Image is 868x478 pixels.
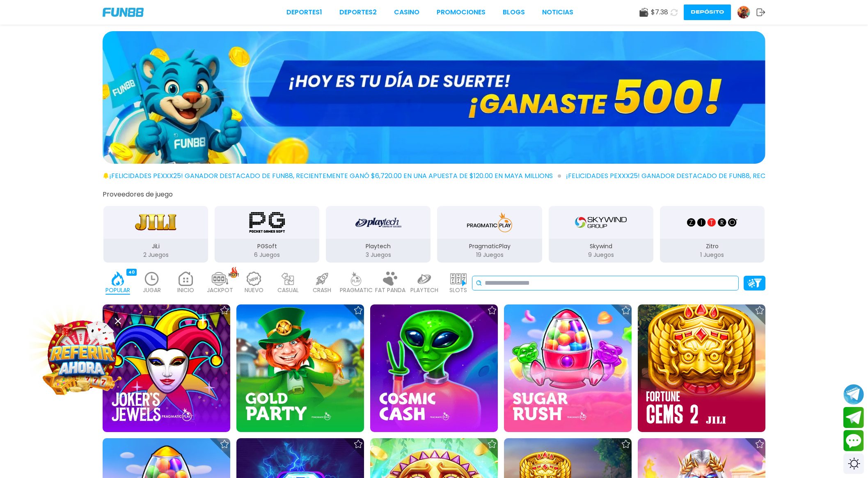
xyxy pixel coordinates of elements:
a: Deportes1 [286,7,322,17]
button: Join telegram [843,407,864,428]
img: Playtech [355,211,401,234]
img: Platform Filter [747,279,762,287]
p: SLOTS [449,286,467,295]
a: Avatar [737,6,756,19]
a: Promociones [437,7,486,17]
p: JUGAR [143,286,161,295]
button: Proveedores de juego [103,190,173,199]
a: BLOGS [503,7,525,17]
p: 1 Juegos [660,251,765,259]
p: Zitro [660,242,765,251]
p: 9 Juegos [549,251,653,259]
p: 3 Juegos [326,251,431,259]
button: Skywind [545,205,657,263]
img: new_light.webp [246,272,262,286]
p: INICIO [177,286,194,295]
img: GANASTE 500 [103,31,765,164]
p: POPULAR [105,286,130,295]
img: playtech_light.webp [416,272,433,286]
img: popular_active.webp [110,272,126,286]
div: 40 [126,269,137,276]
button: PGSoft [211,205,323,263]
span: $ 7.38 [651,7,668,17]
img: Cosmic Cash [370,304,498,432]
img: Joker's Jewels [103,304,230,432]
img: Avatar [737,6,750,18]
p: JACKPOT [207,286,233,295]
img: Zitro [686,211,738,234]
a: CASINO [394,7,419,17]
p: PLAYTECH [410,286,438,295]
button: Playtech [323,205,434,263]
a: Deportes2 [339,7,377,17]
img: Skywind [575,211,627,234]
img: Gold Party [236,304,364,432]
p: 6 Juegos [215,251,319,259]
img: recent_light.webp [144,272,160,286]
button: Zitro [657,205,768,263]
p: FAT PANDA [375,286,405,295]
img: home_light.webp [178,272,194,286]
p: PRAGMATIC [340,286,373,295]
a: NOTICIAS [542,7,573,17]
img: Image Link [45,318,120,393]
button: Join telegram channel [843,384,864,405]
img: crash_light.webp [314,272,330,286]
span: ¡FELICIDADES pexxx25! GANADOR DESTACADO DE FUN88, RECIENTEMENTE GANÓ $6,720.00 EN UNA APUESTA DE ... [109,171,561,181]
p: Skywind [549,242,653,251]
img: Fortune Gems 2 [638,304,765,432]
img: jackpot_light.webp [212,272,228,286]
img: JiLi [130,211,181,234]
p: JiLi [103,242,208,251]
img: pragmatic_light.webp [348,272,364,286]
img: Company Logo [103,8,144,17]
div: Switch theme [843,453,864,474]
img: hot [229,267,239,278]
p: PGSoft [215,242,319,251]
p: CRASH [313,286,331,295]
p: 2 Juegos [103,251,208,259]
button: PragmaticPlay [434,205,545,263]
p: NUEVO [245,286,263,295]
img: fat_panda_light.webp [382,272,399,286]
button: Contact customer service [843,430,864,451]
img: casual_light.webp [280,272,296,286]
img: slots_light.webp [450,272,467,286]
p: PragmaticPlay [437,242,542,251]
p: 19 Juegos [437,251,542,259]
img: PragmaticPlay [464,211,515,234]
img: Sugar Rush [504,304,632,432]
img: PGSoft [241,211,293,234]
p: Playtech [326,242,431,251]
p: CASUAL [277,286,299,295]
button: Depósito [684,5,731,20]
button: JiLi [100,205,211,263]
